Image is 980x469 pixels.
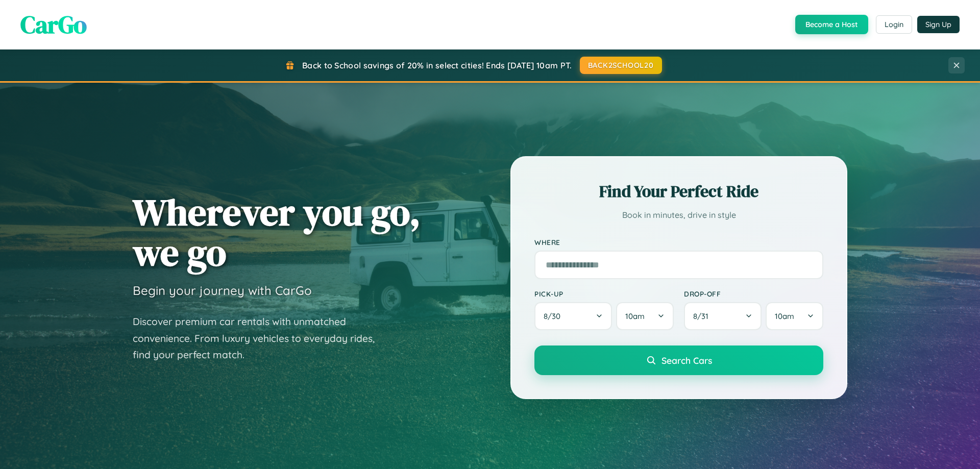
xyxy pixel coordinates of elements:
label: Drop-off [684,289,823,298]
button: 8/30 [534,302,612,330]
h2: Find Your Perfect Ride [534,180,823,203]
button: 10am [616,302,674,330]
span: Back to School savings of 20% in select cities! Ends [DATE] 10am PT. [302,60,572,70]
button: Search Cars [534,345,823,375]
span: 8 / 31 [693,311,714,321]
button: Login [876,15,912,34]
button: Become a Host [795,15,868,34]
label: Pick-up [534,289,674,298]
span: CarGo [20,8,87,41]
button: 8/31 [684,302,762,330]
span: 8 / 30 [544,311,566,321]
h1: Wherever you go, we go [133,192,421,273]
button: Sign Up [917,16,960,33]
button: 10am [766,302,823,330]
span: 10am [625,311,645,321]
p: Discover premium car rentals with unmatched convenience. From luxury vehicles to everyday rides, ... [133,313,388,363]
label: Where [534,238,823,246]
p: Book in minutes, drive in style [534,208,823,223]
span: Search Cars [661,355,712,366]
h3: Begin your journey with CarGo [133,283,312,298]
span: 10am [775,311,794,321]
button: BACK2SCHOOL20 [580,57,662,74]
